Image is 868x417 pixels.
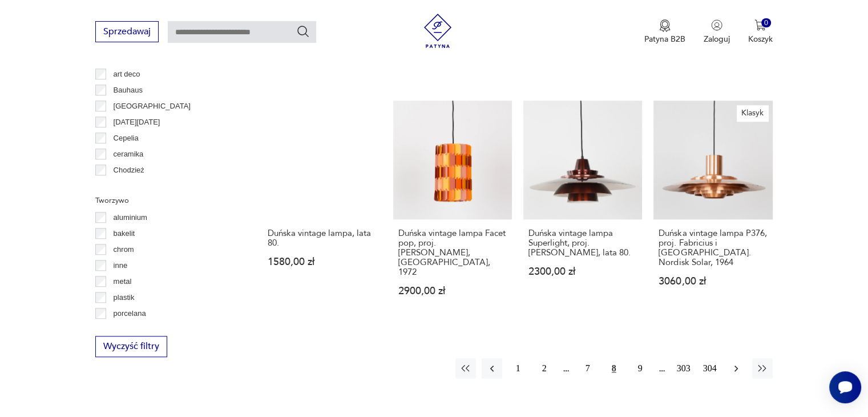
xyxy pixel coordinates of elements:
p: aluminium [114,211,147,224]
a: Ikona medaluPatyna B2B [644,19,685,45]
p: Tworzywo [95,194,235,207]
iframe: Smartsupp widget button [829,371,861,403]
p: 1580,00 zł [268,257,376,267]
p: Ćmielów [114,180,142,193]
p: 2300,00 zł [528,267,637,276]
h3: Duńska vintage lampa Facet pop, proj. [PERSON_NAME], [GEOGRAPHIC_DATA], 1972 [398,228,507,277]
p: ceramika [114,148,144,161]
p: art deco [114,68,140,81]
button: Sprzedawaj [95,21,159,42]
p: [GEOGRAPHIC_DATA] [114,100,191,113]
img: Ikona koszyka [754,19,766,31]
a: Duńska vintage lampa, lata 80.Duńska vintage lampa, lata 80.1580,00 zł [263,101,381,318]
button: 2 [534,358,555,379]
button: Wyczyść filtry [95,336,167,357]
p: Zaloguj [704,34,730,45]
p: bakelit [114,227,135,240]
p: Koszyk [748,34,773,45]
p: inne [114,259,128,272]
h3: Duńska vintage lampa Superlight, proj. [PERSON_NAME], lata 80. [528,228,637,258]
button: Szukaj [296,25,310,38]
button: 8 [604,358,624,379]
p: porcelit [114,323,138,336]
button: 7 [578,358,598,379]
p: Chodzież [114,164,144,177]
button: 0Koszyk [748,19,773,45]
button: 303 [673,358,694,379]
p: chrom [114,243,134,256]
button: 1 [508,358,528,379]
p: metal [114,275,132,288]
a: Duńska vintage lampa Superlight, proj. David Mogensen, lata 80.Duńska vintage lampa Superlight, p... [523,101,642,318]
button: 304 [700,358,720,379]
a: Sprzedawaj [95,29,159,37]
p: 3060,00 zł [659,276,767,286]
h3: Duńska vintage lampa, lata 80. [268,228,376,248]
a: KlasykDuńska vintage lampa P376, proj. Fabricius i Kastholm. Nordisk Solar, 1964Duńska vintage la... [653,101,772,318]
div: 0 [761,18,771,28]
p: [DATE][DATE] [114,116,160,129]
img: Ikonka użytkownika [711,19,722,31]
p: porcelana [114,307,146,320]
h3: Duńska vintage lampa P376, proj. Fabricius i [GEOGRAPHIC_DATA]. Nordisk Solar, 1964 [659,228,767,267]
button: 9 [630,358,651,379]
button: Patyna B2B [644,19,685,45]
p: 2900,00 zł [398,286,507,296]
p: plastik [114,291,135,304]
p: Cepelia [114,132,139,145]
img: Ikona medalu [659,19,671,32]
img: Patyna - sklep z meblami i dekoracjami vintage [421,14,455,48]
a: Duńska vintage lampa Facet pop, proj. Louis Weisdorf, Lufa, 1972Duńska vintage lampa Facet pop, p... [393,101,512,318]
button: Zaloguj [704,19,730,45]
p: Patyna B2B [644,34,685,45]
p: Bauhaus [114,84,143,97]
